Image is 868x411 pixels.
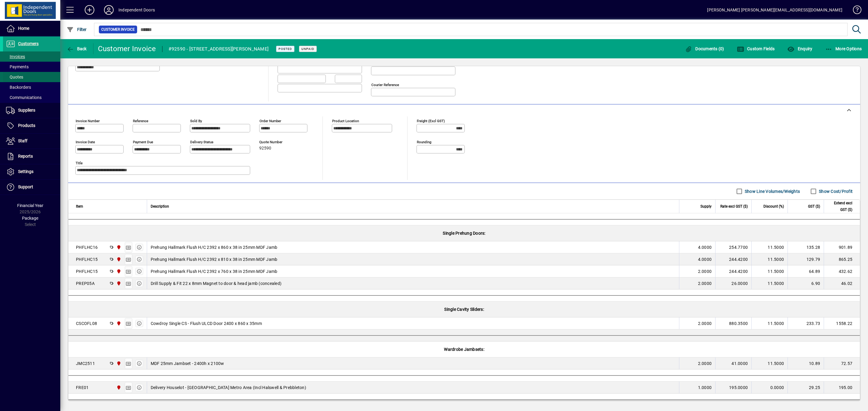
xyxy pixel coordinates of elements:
[18,184,33,189] span: Support
[707,5,842,15] div: [PERSON_NAME] [PERSON_NAME][EMAIL_ADDRESS][DOMAIN_NAME]
[98,44,156,54] div: Customer Invoice
[3,149,60,164] a: Reports
[76,280,95,286] div: PREP05A
[787,46,812,51] span: Enquiry
[685,46,724,51] span: Documents (0)
[67,46,87,51] span: Back
[190,119,202,123] mat-label: Sold by
[3,62,60,72] a: Payments
[60,43,93,54] app-page-header-button: Back
[68,301,860,317] div: Single Cavity Sliders:
[719,360,748,366] div: 41.0000
[788,265,824,277] td: 64.89
[101,26,135,32] span: Customer Invoice
[18,41,39,46] span: Customers
[788,317,824,329] td: 233.73
[151,385,306,391] span: Delivery Houselot - [GEOGRAPHIC_DATA] Metro Area (Incl Halswell & Prebbleton)
[371,83,399,87] mat-label: Courier Reference
[720,203,748,210] span: Rate excl GST ($)
[818,188,853,194] label: Show Cost/Profit
[67,27,87,32] span: Filter
[828,200,852,213] span: Extend excl GST ($)
[824,357,860,369] td: 72.57
[151,320,262,326] span: Cowdroy Single CS - Flush ULCD Door 2400 x 860 x 35mm
[735,43,776,54] button: Custom Fields
[786,43,814,54] button: Enquiry
[115,244,122,251] span: Christchurch
[698,268,712,274] span: 2.0000
[698,320,712,326] span: 2.0000
[190,140,213,144] mat-label: Delivery status
[719,385,748,391] div: 195.0000
[151,244,278,250] span: Prehung Hallmark Flush H/C 2392 x 860 x 38 in 25mm MDF Jamb
[18,138,27,143] span: Staff
[698,280,712,286] span: 2.0000
[76,268,98,274] div: PHFLHC15
[3,180,60,195] a: Support
[133,119,148,123] mat-label: Reference
[751,382,788,394] td: 0.0000
[751,241,788,253] td: 11.5000
[825,46,862,51] span: More Options
[698,360,712,366] span: 2.0000
[18,154,33,159] span: Reports
[824,241,860,253] td: 901.89
[6,54,25,59] span: Invoices
[18,169,33,174] span: Settings
[115,360,122,367] span: Christchurch
[698,385,712,391] span: 1.0000
[808,203,820,210] span: GST ($)
[76,244,98,250] div: PHFLHC16
[788,241,824,253] td: 135.28
[18,26,29,31] span: Home
[18,123,35,128] span: Products
[22,216,38,221] span: Package
[76,203,83,210] span: Item
[115,384,122,391] span: Christchurch
[115,268,122,275] span: Christchurch
[824,253,860,265] td: 865.25
[3,92,60,103] a: Communications
[259,146,271,151] span: 92590
[65,24,88,35] button: Filter
[76,360,95,366] div: JMC2511
[80,5,99,15] button: Add
[3,134,60,149] a: Staff
[3,164,60,179] a: Settings
[824,277,860,289] td: 46.02
[168,44,269,54] div: #92590 - [STREET_ADDRESS][PERSON_NAME]
[301,47,314,51] span: Unpaid
[3,82,60,92] a: Backorders
[848,1,860,21] a: Knowledge Base
[18,108,35,113] span: Suppliers
[151,360,224,366] span: MDF 25mm Jambset - 2400h x 2100w
[788,357,824,369] td: 10.89
[151,256,278,262] span: Prehung Hallmark Flush H/C 2392 x 810 x 38 in 25mm MDF Jamb
[788,382,824,394] td: 29.25
[700,203,712,210] span: Supply
[76,119,100,123] mat-label: Invoice number
[151,203,169,210] span: Description
[6,64,29,69] span: Payments
[824,265,860,277] td: 432.62
[76,385,89,391] div: FRE01
[76,320,97,326] div: CSCOFL08
[719,280,748,286] div: 26.0000
[719,244,748,250] div: 254.7700
[68,225,860,241] div: Single Prehung Doors:
[719,268,748,274] div: 244.4200
[118,5,155,15] div: Independent Doors
[133,140,153,144] mat-label: Payment due
[824,317,860,329] td: 1558.22
[115,256,122,263] span: Christchurch
[3,103,60,118] a: Suppliers
[3,118,60,133] a: Products
[417,140,431,144] mat-label: Rounding
[737,46,775,51] span: Custom Fields
[332,119,359,123] mat-label: Product location
[3,72,60,82] a: Quotes
[788,253,824,265] td: 129.79
[751,253,788,265] td: 11.5000
[824,43,863,54] button: More Options
[751,277,788,289] td: 11.5000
